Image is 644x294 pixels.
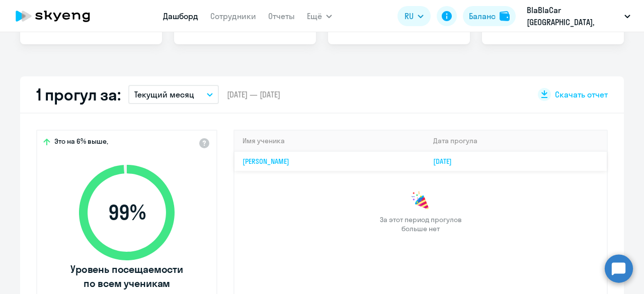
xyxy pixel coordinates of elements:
[307,10,322,22] span: Ещё
[433,157,460,166] a: [DATE]
[463,6,516,26] button: Балансbalance
[69,201,185,225] span: 99 %
[128,85,219,104] button: Текущий месяц
[411,191,431,211] img: congrats
[500,11,510,21] img: balance
[210,11,256,21] a: Сотрудники
[134,88,194,101] p: Текущий месяц
[69,262,185,290] span: Уровень посещаемости по всем ученикам
[268,11,295,21] a: Отчеты
[36,84,120,105] h2: 1 прогул за:
[469,10,496,22] div: Баланс
[54,137,108,149] span: Это на 6% выше,
[522,4,635,28] button: BlaBlaCar [GEOGRAPHIC_DATA], [GEOGRAPHIC_DATA], ООО
[405,10,414,22] span: RU
[163,11,198,21] a: Дашборд
[397,6,431,26] button: RU
[527,4,620,28] p: BlaBlaCar [GEOGRAPHIC_DATA], [GEOGRAPHIC_DATA], ООО
[227,89,280,100] span: [DATE] — [DATE]
[234,131,425,151] th: Имя ученика
[555,89,608,100] span: Скачать отчет
[307,6,332,26] button: Ещё
[378,215,463,233] span: За этот период прогулов больше нет
[243,157,289,166] a: [PERSON_NAME]
[425,131,607,151] th: Дата прогула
